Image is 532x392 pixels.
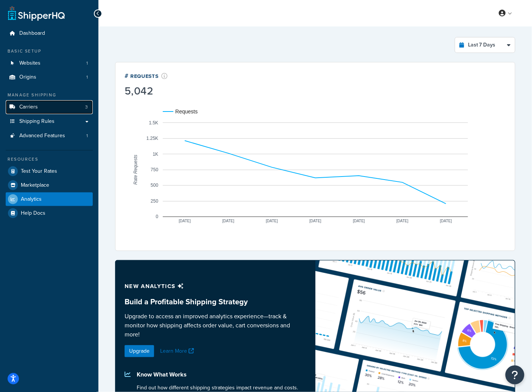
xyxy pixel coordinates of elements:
div: # Requests [125,71,168,80]
span: 1 [86,60,88,67]
text: 0 [156,214,158,220]
text: 750 [151,167,158,172]
span: Shipping Rules [19,118,55,125]
span: 3 [85,104,88,110]
a: Origins1 [6,70,93,84]
a: Test Your Rates [6,164,93,178]
text: [DATE] [179,219,191,223]
a: Help Docs [6,206,93,220]
a: Learn More [160,347,196,355]
span: Origins [19,74,36,81]
span: 1 [86,74,88,81]
p: Upgrade to access an improved analytics experience—track & monitor how shipping affects order val... [125,312,306,339]
p: Know What Works [137,369,306,380]
div: 5,042 [125,86,168,96]
span: Help Docs [21,210,45,217]
span: Websites [19,60,41,67]
text: 1.25K [147,136,158,141]
span: Marketplace [21,182,49,189]
a: Shipping Rules [6,115,93,129]
li: Advanced Features [6,129,93,143]
li: Carriers [6,100,93,114]
h3: Build a Profitable Shipping Strategy [125,297,306,306]
li: Origins [6,70,93,84]
text: 250 [151,198,158,204]
div: Basic Setup [6,48,93,54]
span: Test Your Rates [21,168,57,175]
text: 1K [153,152,158,157]
div: Resources [6,156,93,163]
a: Dashboard [6,26,93,40]
text: [DATE] [309,219,321,223]
span: Carriers [19,104,38,110]
div: Manage Shipping [6,92,93,98]
a: Marketplace [6,178,93,192]
text: [DATE] [222,219,234,223]
li: Websites [6,56,93,70]
span: Analytics [21,196,42,203]
text: [DATE] [396,219,409,223]
a: Carriers3 [6,100,93,114]
text: 500 [151,183,158,188]
text: 1.5K [149,120,158,126]
a: Advanced Features1 [6,129,93,143]
span: 1 [86,133,88,139]
span: Advanced Features [19,133,65,139]
p: New analytics [125,281,306,291]
text: Requests [175,108,198,115]
text: [DATE] [266,219,278,223]
text: Rate Requests [133,155,138,184]
text: [DATE] [353,219,365,223]
button: Open Resource Center [505,366,524,384]
a: Analytics [6,192,93,206]
a: Websites1 [6,56,93,70]
svg: A chart. [125,98,506,242]
a: Upgrade [125,345,154,357]
text: [DATE] [440,219,452,223]
span: Dashboard [19,30,45,37]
